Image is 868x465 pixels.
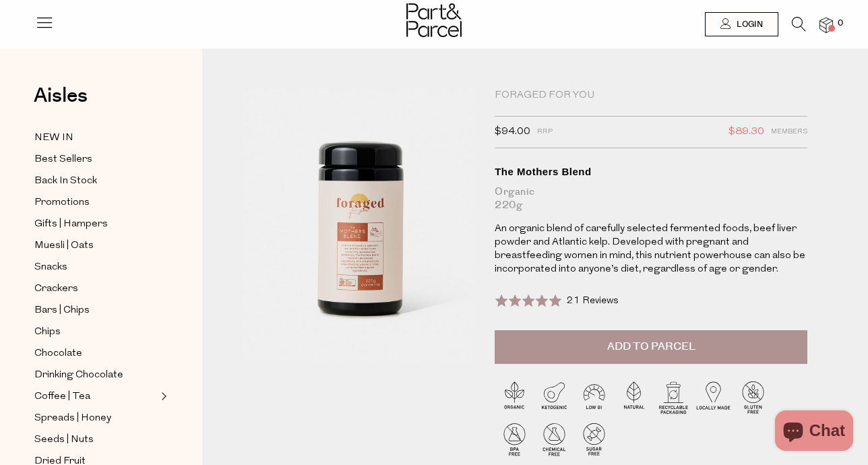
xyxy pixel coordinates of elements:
[34,303,90,319] span: Bars | Chips
[771,123,807,141] span: Members
[34,86,88,119] a: Aisles
[34,280,157,297] a: Crackers
[495,419,534,459] img: P_P-ICONS-Live_Bec_V11_BPA_Free.svg
[34,410,157,427] a: Spreads | Honey
[34,129,157,146] a: NEW IN
[574,419,614,459] img: P_P-ICONS-Live_Bec_V11_Sugar_Free.svg
[34,237,157,254] a: Muesli | Oats
[34,367,157,383] a: Drinking Chocolate
[495,330,807,364] button: Add to Parcel
[705,12,778,36] a: Login
[495,123,530,141] span: $94.00
[34,389,90,405] span: Coffee | Tea
[607,339,695,354] span: Add to Parcel
[34,152,92,168] span: Best Sellers
[693,377,733,417] img: P_P-ICONS-Live_Bec_V11_Locally_Made_2.svg
[34,432,94,448] span: Seeds | Nuts
[34,431,157,448] a: Seeds | Nuts
[34,323,157,340] a: Chips
[34,216,108,232] span: Gifts | Hampers
[834,18,846,30] span: 0
[34,173,97,189] span: Back In Stock
[654,377,693,417] img: P_P-ICONS-Live_Bec_V11_Recyclable_Packaging.svg
[495,89,807,102] div: Foraged For You
[34,367,123,383] span: Drinking Chocolate
[34,81,88,111] span: Aisles
[614,377,654,417] img: P_P-ICONS-Live_Bec_V11_Natural.svg
[495,165,807,179] div: The Mothers Blend
[537,123,553,141] span: RRP
[34,259,67,276] span: Snacks
[34,302,157,319] a: Bars | Chips
[34,194,157,211] a: Promotions
[34,345,157,362] a: Chocolate
[728,123,764,141] span: $89.30
[34,410,111,427] span: Spreads | Honey
[158,388,167,404] button: Expand/Collapse Coffee | Tea
[34,216,157,232] a: Gifts | Hampers
[34,195,90,211] span: Promotions
[34,259,157,276] a: Snacks
[771,410,857,454] inbox-online-store-chat: Shopify online store chat
[574,377,614,417] img: P_P-ICONS-Live_Bec_V11_Low_Gi.svg
[567,296,619,306] span: 21 Reviews
[34,130,73,146] span: NEW IN
[34,324,61,340] span: Chips
[34,346,82,362] span: Chocolate
[495,377,534,417] img: P_P-ICONS-Live_Bec_V11_Organic.svg
[819,18,833,32] a: 0
[34,388,157,405] a: Coffee | Tea
[34,281,78,297] span: Crackers
[534,377,574,417] img: P_P-ICONS-Live_Bec_V11_Ketogenic.svg
[34,151,157,168] a: Best Sellers
[733,19,763,30] span: Login
[733,377,773,417] img: P_P-ICONS-Live_Bec_V11_Gluten_Free.svg
[495,185,807,212] div: Organic 220g
[534,419,574,459] img: P_P-ICONS-Live_Bec_V11_Chemical_Free.svg
[406,3,462,37] img: Part&Parcel
[34,173,157,189] a: Back In Stock
[34,238,94,254] span: Muesli | Oats
[495,222,807,276] p: An organic blend of carefully selected fermented foods, beef liver powder and Atlantic kelp. Deve...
